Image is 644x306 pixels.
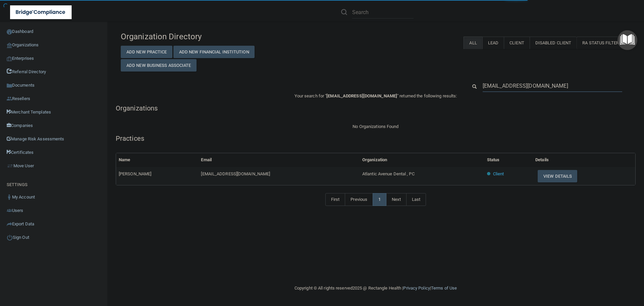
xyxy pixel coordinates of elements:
img: briefcase.64adab9b.png [7,163,13,169]
button: Add New Financial Institution [173,46,255,58]
p: Client [493,170,504,178]
span: [PERSON_NAME] [119,171,151,176]
a: First [325,193,345,206]
img: ic_user_dark.df1a06c3.png [7,194,12,200]
span: RA Status Filter [582,40,625,45]
div: Copyright © All rights reserved 2025 @ Rectangle Health | | [253,277,498,299]
label: Lead [482,37,504,49]
h5: Practices [116,135,636,142]
th: Organization [360,153,484,167]
a: 1 [373,193,386,206]
a: Next [386,193,406,206]
th: Details [533,153,635,167]
a: Terms of Use [431,286,457,291]
input: Search [483,80,622,92]
a: Previous [345,193,373,206]
img: icon-export.b9366987.png [7,221,12,227]
p: Your search for " " returned the following results: [116,92,636,100]
button: Add New Business Associate [121,59,197,72]
button: Add New Practice [121,46,172,58]
img: icon-users.e205127d.png [7,208,12,213]
label: Disabled Client [530,37,577,49]
button: View Details [538,170,577,182]
img: ic_reseller.de258add.png [7,96,12,101]
span: [EMAIL_ADDRESS][DOMAIN_NAME] [201,171,270,176]
img: bridge_compliance_login_screen.278c3ca4.svg [10,5,72,19]
img: enterprise.0d942306.png [7,56,12,61]
a: Last [406,193,426,206]
th: Name [116,153,198,167]
img: ic_dashboard_dark.d01f4a41.png [7,29,12,35]
img: ic-search.3b580494.png [341,9,347,15]
label: Client [504,37,530,49]
span: Atlantic Avenue Dental , PC [362,171,415,176]
label: All [464,37,482,49]
label: SETTINGS [7,181,28,189]
button: Open Resource Center [618,30,637,50]
h5: Organizations [116,104,636,112]
div: No Organizations Found [116,123,636,131]
img: ic_power_dark.7ecde6b1.png [7,234,13,241]
img: icon-documents.8dae5593.png [7,83,12,88]
a: Privacy Policy [403,286,430,291]
th: Status [484,153,533,167]
input: Search [352,6,414,18]
h4: Organization Directory [121,32,284,41]
img: organization-icon.f8decf85.png [7,43,12,48]
span: [EMAIL_ADDRESS][DOMAIN_NAME] [326,93,397,98]
th: Email [198,153,359,167]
